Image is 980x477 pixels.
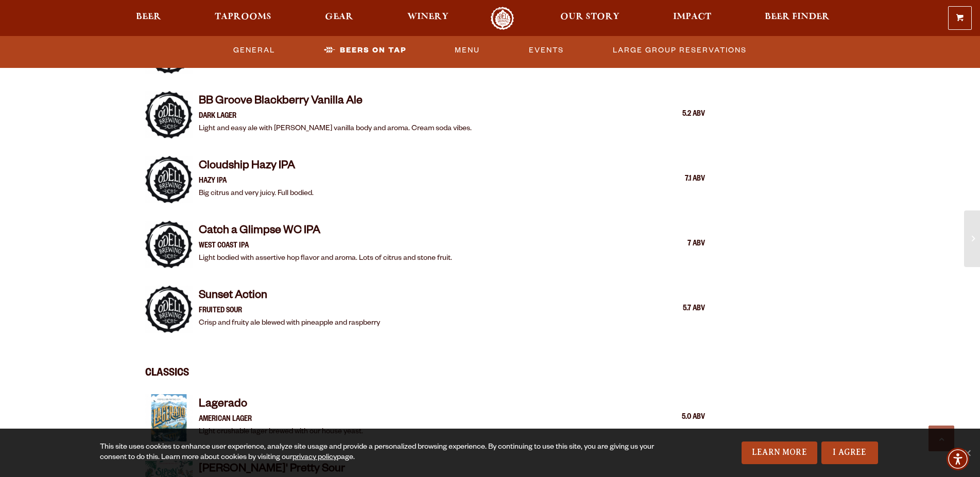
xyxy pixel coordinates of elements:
img: Item Thumbnail [145,156,193,203]
div: 5.0 ABV [654,411,705,425]
a: Our Story [554,7,626,30]
p: Hazy IPA [199,175,314,188]
a: Scroll to top [929,426,954,451]
a: Learn More [742,441,817,464]
h4: Cloudship Hazy IPA [199,159,314,175]
a: General [229,39,279,62]
h4: BB Groove Blackberry Vanilla Ale [199,94,472,111]
a: Winery [401,7,455,30]
span: Beer Finder [765,13,830,21]
a: Odell Home [483,7,522,30]
span: Our Story [560,13,620,21]
span: Impact [673,13,711,21]
span: Taprooms [215,13,271,21]
p: West Coast IPA [199,240,452,253]
p: Light and easy ale with [PERSON_NAME] vanilla body and aroma. Cream soda vibes. [199,123,472,135]
h4: Sunset Action [199,289,380,305]
p: Light bodied with assertive hop flavor and aroma. Lots of citrus and stone fruit. [199,253,452,265]
p: American Lager [199,414,363,426]
a: Gear [318,7,360,30]
p: Big citrus and very juicy. Full bodied. [199,188,314,200]
div: 7.1 ABV [654,173,705,186]
a: Impact [666,7,718,30]
span: Gear [325,13,353,21]
a: I Agree [821,441,878,464]
div: 5.2 ABV [654,108,705,121]
a: Taprooms [208,7,278,30]
div: 7 ABV [654,238,705,251]
p: Fruited Sour [199,305,380,317]
div: Accessibility Menu [947,448,969,470]
a: Events [525,39,568,62]
h4: Lagerado [199,397,363,414]
img: Item Thumbnail [145,91,193,138]
img: Item Thumbnail [145,221,193,268]
a: Beer Finder [758,7,836,30]
a: Beer [129,7,168,30]
a: Large Group Reservations [609,39,751,62]
p: Dark Lager [199,111,472,123]
p: Light crushable lager brewed with our house yeast. [199,426,363,438]
h3: Classics [145,344,706,383]
div: This site uses cookies to enhance user experience, analyze site usage and provide a personalized ... [100,443,657,463]
img: Item Thumbnail [145,394,193,441]
a: privacy policy [293,454,337,462]
p: Crisp and fruity ale blewed with pineapple and raspberry [199,317,380,330]
div: 5.7 ABV [654,303,705,316]
a: Menu [451,39,484,62]
span: Beer [136,13,161,21]
span: Winery [407,13,449,21]
a: Beers On Tap [320,39,410,62]
img: Item Thumbnail [145,286,193,333]
h4: Catch a Glimpse WC IPA [199,224,452,240]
